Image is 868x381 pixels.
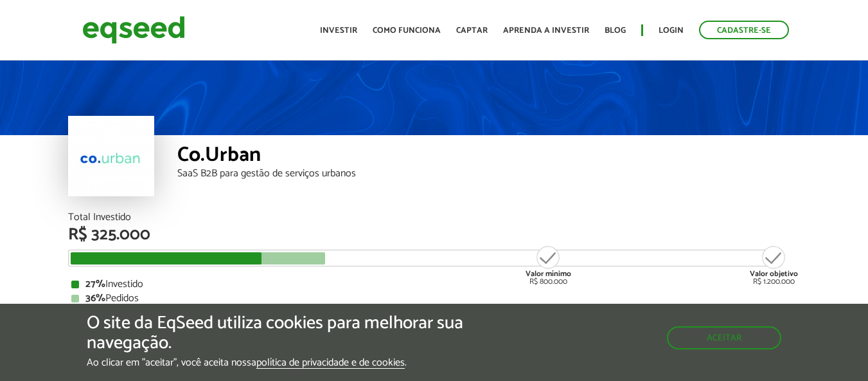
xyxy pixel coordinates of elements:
[320,26,357,35] a: Investir
[750,268,798,280] strong: Valor objetivo
[68,227,801,243] div: R$ 325.000
[87,357,503,369] p: Ao clicar em "aceitar", você aceita nossa .
[85,275,105,293] strong: 27%
[85,290,105,307] strong: 36%
[68,212,801,223] div: Total Investido
[659,26,684,35] a: Login
[503,26,589,35] a: Aprenda a investir
[667,326,781,349] button: Aceitar
[750,245,798,286] div: R$ 1.200.000
[177,169,801,179] div: SaaS B2B para gestão de serviços urbanos
[456,26,488,35] a: Captar
[71,293,797,304] div: Pedidos
[699,21,789,39] a: Cadastre-se
[524,245,572,286] div: R$ 800.000
[256,358,405,369] a: política de privacidade e de cookies
[87,313,503,353] h5: O site da EqSeed utiliza cookies para melhorar sua navegação.
[82,13,185,47] img: EqSeed
[526,268,571,280] strong: Valor mínimo
[373,26,441,35] a: Como funciona
[605,26,626,35] a: Blog
[177,145,801,169] div: Co.Urban
[71,279,797,290] div: Investido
